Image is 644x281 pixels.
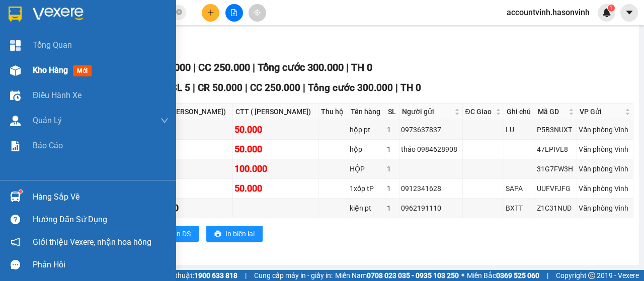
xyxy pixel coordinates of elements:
span: Điều hành xe [33,89,82,102]
button: caret-down [620,4,638,22]
span: close-circle [176,9,182,15]
span: CR 50.000 [198,82,243,93]
div: Z1C31NUD [537,203,575,214]
span: plus [207,9,214,16]
span: accountvinh.hasonvinh [499,6,598,19]
span: In biên lai [225,228,255,239]
div: SAPA [506,183,533,194]
div: 0973637837 [401,124,460,135]
span: | [346,61,349,73]
div: 50.000 [151,201,231,215]
div: 1xốp tP [350,183,383,194]
div: HỘP [350,163,383,174]
div: 0962191110 [401,203,460,214]
th: DTT( [PERSON_NAME]) [149,104,233,120]
button: plus [202,4,219,22]
b: [PERSON_NAME] ([PERSON_NAME] - Sapa) [36,8,158,69]
span: message [11,260,20,269]
div: Văn phòng Vinh [579,163,631,174]
th: Tên hàng [348,104,385,120]
span: Báo cáo [33,139,63,152]
button: aim [249,4,266,22]
td: Văn phòng Vinh [577,159,633,179]
button: printerIn biên lai [206,226,263,242]
span: printer [214,230,221,238]
div: 0912341628 [401,183,460,194]
span: Giới thiệu Vexere, nhận hoa hồng [33,236,151,248]
span: | [193,61,196,73]
span: Tổng Quan [33,39,72,51]
span: Tổng cước 300.000 [308,82,393,93]
h2: Z1C31NUD [6,72,81,88]
div: 1 [387,144,397,155]
h2: VP Nhận: Văn phòng Lào Cai [53,72,243,135]
td: UUFVFJFG [535,179,577,199]
sup: 1 [19,190,22,193]
div: 50.000 [234,181,316,196]
div: 1 [387,183,397,194]
div: Văn phòng Vinh [579,124,631,135]
div: Hướng dẫn sử dụng [33,212,169,227]
td: 31G7FW3H [535,159,577,179]
div: 47LPIVL8 [537,144,575,155]
img: warehouse-icon [10,90,21,101]
span: notification [11,237,20,247]
img: logo-vxr [9,7,22,22]
div: Văn phòng Vinh [579,144,631,155]
th: SL [385,104,399,120]
span: file-add [230,9,237,16]
td: Văn phòng Vinh [577,199,633,218]
span: Hỗ trợ kỹ thuật: [145,270,237,281]
img: warehouse-icon [10,192,21,202]
div: Hàng sắp về [33,190,169,205]
img: icon-new-feature [602,8,611,17]
span: Người gửi [402,106,452,117]
div: 1 [387,203,397,214]
span: TH 0 [400,82,421,93]
span: close-circle [176,8,182,18]
div: thảo 0984628908 [401,144,460,155]
b: [DOMAIN_NAME] [134,8,243,25]
span: Cung cấp máy in - giấy in: [254,270,333,281]
div: BXTT [506,203,533,214]
span: TH 0 [351,61,372,73]
span: | [547,270,548,281]
span: question-circle [11,215,20,224]
span: Mã GD [538,106,567,117]
span: Kho hàng [33,65,68,75]
img: dashboard-icon [10,40,21,51]
button: printerIn DS [155,226,199,242]
span: | [303,82,305,93]
span: Miền Nam [335,270,459,281]
img: warehouse-icon [10,116,21,126]
td: Z1C31NUD [535,199,577,218]
img: warehouse-icon [10,65,21,76]
span: | [245,270,247,281]
span: CC 250.000 [250,82,300,93]
span: | [253,61,255,73]
img: solution-icon [10,141,21,151]
div: 1 [387,124,397,135]
div: P5B3NUXT [537,124,575,135]
div: UUFVFJFG [537,183,575,194]
div: hộp [350,144,383,155]
div: 50.000 [234,142,316,156]
span: | [193,82,195,93]
span: In DS [175,228,191,239]
td: Văn phòng Vinh [577,140,633,159]
div: 1 [387,163,397,174]
strong: 0369 525 060 [496,271,539,279]
div: kiện pt [350,203,383,214]
span: Tổng cước 300.000 [258,61,344,73]
span: SL 5 [171,82,190,93]
td: Văn phòng Vinh [577,120,633,140]
div: 100.000 [234,162,316,176]
div: Văn phòng Vinh [579,203,631,214]
div: Văn phòng Vinh [579,183,631,194]
span: ĐC Giao [465,106,494,117]
div: 50.000 [234,123,316,137]
span: caret-down [625,8,634,17]
span: down [160,117,169,125]
th: CTT ( [PERSON_NAME]) [233,104,318,120]
span: VP Gửi [580,106,623,117]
